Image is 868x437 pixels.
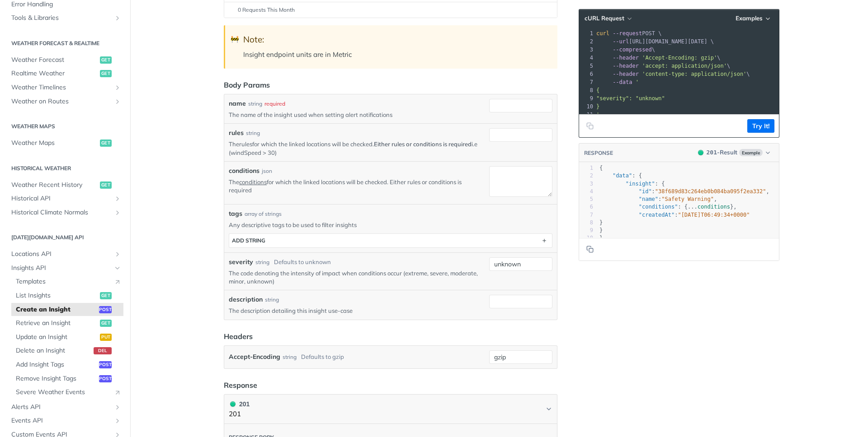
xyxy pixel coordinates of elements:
[7,11,123,25] a: Tools & LibrariesShow subpages for Tools & Libraries
[230,401,236,407] span: 201
[596,38,714,45] span: [URL][DOMAIN_NAME][DATE] \
[599,204,737,210] span: : { },
[579,203,593,211] div: 6
[7,95,123,108] a: Weather on RoutesShow subpages for Weather on Routes
[239,140,252,148] a: rules
[114,278,121,285] i: Link
[94,347,112,354] span: del
[639,196,658,202] span: "name"
[11,69,98,78] span: Realtime Weather
[229,221,552,229] p: Any descriptive tags to be used to filter insights
[642,71,746,77] span: 'content-type: application/json'
[100,56,112,64] span: get
[613,63,639,69] span: --header
[599,181,665,187] span: : {
[11,83,112,92] span: Weather Timelines
[114,98,121,105] button: Show subpages for Weather on Routes
[678,212,750,218] span: "[DATE]T06:49:34+0000"
[11,194,112,203] span: Historical API
[229,111,486,119] p: The name of the insight used when setting alert notifications
[599,219,603,226] span: }
[7,136,123,150] a: Weather Mapsget
[255,258,269,266] div: string
[7,400,123,414] a: Alerts APIShow subpages for Alerts API
[732,14,774,23] button: Examples
[579,70,594,78] div: 6
[16,319,98,328] span: Retrieve an Insight
[599,235,603,241] span: }
[11,181,98,190] span: Weather Recent History
[579,78,594,86] div: 7
[264,100,285,108] div: required
[579,188,593,195] div: 4
[579,164,593,172] div: 1
[7,39,123,47] h2: Weather Forecast & realtime
[579,46,594,54] div: 3
[374,140,472,148] strong: Either rules or conditions is required
[579,211,593,219] div: 7
[579,111,594,119] div: 11
[7,247,123,261] a: Locations APIShow subpages for Locations API
[613,46,652,53] span: --compressed
[301,350,344,363] div: Defaults to gzip
[599,227,603,233] span: }
[229,409,250,419] p: 201
[599,172,642,179] span: : {
[245,210,282,218] div: array of strings
[11,358,123,372] a: Add Insight Tagspost
[596,112,599,118] span: '
[11,208,112,217] span: Historical Climate Normals
[579,172,593,180] div: 2
[11,250,112,259] span: Locations API
[661,196,714,202] span: "Safety Warning"
[16,291,98,300] span: List Insights
[283,350,297,363] div: string
[99,361,112,368] span: post
[11,416,112,425] span: Events API
[584,242,596,256] button: Copy to clipboard
[613,55,639,61] span: --header
[626,181,655,187] span: "insight"
[596,55,721,61] span: \
[599,212,750,218] span: :
[16,360,97,369] span: Add Insight Tags
[596,87,599,93] span: {
[11,372,123,386] a: Remove Insight Tagspost
[239,178,267,186] a: conditions
[585,14,624,22] span: cURL Request
[229,128,244,138] label: rules
[100,334,112,341] span: put
[229,399,250,409] div: 201
[579,86,594,94] div: 8
[231,34,239,45] span: 🚧
[16,333,98,342] span: Update an Insight
[114,404,121,411] button: Show subpages for Alerts API
[579,29,594,37] div: 1
[579,227,593,234] div: 9
[596,30,609,37] span: curl
[16,346,91,355] span: Delete an Insight
[639,188,652,195] span: "id"
[7,414,123,428] a: Events APIShow subpages for Events API
[7,206,123,219] a: Historical Climate NormalsShow subpages for Historical Climate Normals
[229,350,280,363] label: Accept-Encoding
[224,331,253,342] div: Headers
[99,306,112,313] span: post
[11,344,123,358] a: Delete an Insightdel
[642,63,727,69] span: 'accept: application/json'
[99,375,112,382] span: post
[7,164,123,172] h2: Historical Weather
[100,139,112,147] span: get
[11,403,112,412] span: Alerts API
[579,94,594,102] div: 9
[229,234,552,247] button: ADD string
[642,55,717,61] span: 'Accept-Encoding: gzip'
[238,6,295,14] span: 0 Requests This Month
[229,178,486,194] p: The for which the linked locations will be checked. Either rules or conditions is required
[246,129,260,137] div: string
[7,233,123,242] h2: [DATE][DOMAIN_NAME] API
[16,305,97,314] span: Create an Insight
[698,150,703,155] span: 201
[613,71,639,77] span: --header
[114,389,121,396] i: Link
